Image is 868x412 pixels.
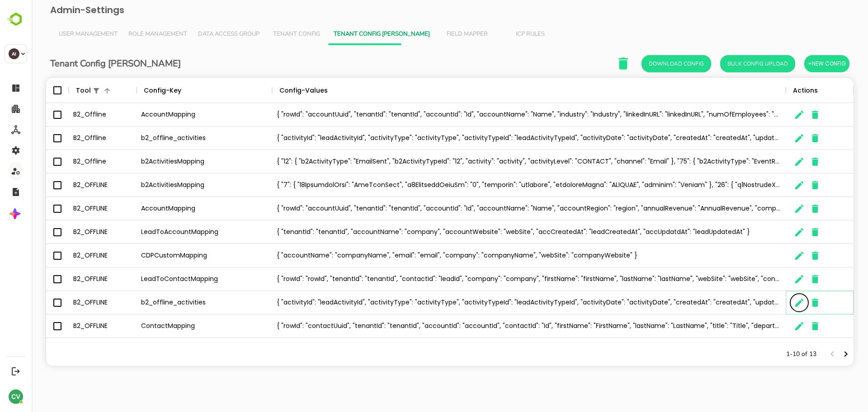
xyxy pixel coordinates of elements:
div: { "rowId": "contactUuid", "tenantId": "tenantId", "accountId": "accountId", "contactId": "Id", "f... [241,314,754,338]
div: { "7": { "l8IpsumdolOrsi": "AmeTconSect", "a8ElitseddOeiuSm": "0", "temporin": "utlabore", "etdol... [241,173,754,197]
span: Field Mapper [409,31,462,38]
div: B2_OFFLINE [37,291,105,314]
p: 1-10 of 13 [755,350,785,359]
button: Bulk Config Upload [689,55,764,72]
img: BambooboxLogoMark.f1c84d78b4c51b1a7b5f700c9845e183.svg [5,11,28,28]
button: Sort [150,85,160,96]
div: Actions [761,78,786,103]
div: B2_OFFLINE [37,314,105,338]
div: { "rowId": "rowId", "tenantId": "tenantId", "contactId": "leadId", "company": "company", "firstNa... [241,267,754,291]
div: Tool [44,78,59,103]
div: B2_Offline [37,126,105,150]
div: CV [9,389,23,404]
button: Logout [9,365,22,377]
button: +New Config [773,55,818,72]
div: The User Data [14,77,822,366]
div: { "activityId": "leadActivityId", "activityType": "activityType", "activityTypeId": "leadActivity... [241,291,754,314]
div: b2_offline_activities [105,291,241,314]
div: AI [9,48,19,59]
div: B2_OFFLINE [37,220,105,244]
div: AccountMapping [105,103,241,126]
button: Next page [807,347,821,361]
div: ContactMapping [105,314,241,338]
div: b2_offline_activities [105,126,241,150]
div: Vertical tabs example [22,23,815,45]
button: Show filters [59,85,70,96]
div: B2_Offline [37,150,105,173]
div: { "rowId": "accountUuid", "tenantId": "tenantId", "accountId": "Id", "accountName": "Name", "acco... [241,197,754,220]
span: Tenant Config [239,31,291,38]
div: LeadToAccountMapping [105,220,241,244]
div: CDPCustomMapping [105,244,241,267]
span: Role Management [97,31,156,38]
div: { "rowId": "accountUuid", "tenantId": "tenantId", "accountId": "Id", "accountName": "Name", "indu... [241,103,754,126]
div: B2_OFFLINE [37,173,105,197]
div: b2ActivitiesMapping [105,150,241,173]
button: Sort [296,85,307,96]
span: Data Access Group [166,31,228,38]
div: LeadToContactMapping [105,267,241,291]
div: AccountMapping [105,197,241,220]
span: User Management [27,31,86,38]
div: { "accountName": "companyName", "email": "email", "company": "companyName", "webSite": "companyWe... [241,244,754,267]
div: B2_Offline [37,103,105,126]
div: 1 active filter [59,78,70,103]
div: Config-Values [248,78,296,103]
div: { "12": { "b2ActivityType": "EmailSent", "b2ActivityTypeId": "12", "activity": "activity", "activ... [241,150,754,173]
span: Tenant Config [PERSON_NAME] [302,31,398,38]
div: B2_OFFLINE [37,197,105,220]
h6: Tenant Config [PERSON_NAME] [19,56,149,71]
span: +New Config [776,58,814,70]
span: ICP Rules [472,31,525,38]
div: { "tenantId": "tenantId", "accountName": "company", "accountWebsite": "webSite", "accCreatedAt": ... [241,220,754,244]
div: { "activityId": "leadActivityId", "activityType": "activityType", "activityTypeId": "leadActivity... [241,126,754,150]
div: b2ActivitiesMapping [105,173,241,197]
div: B2_OFFLINE [37,267,105,291]
button: Download Config [610,55,679,72]
div: B2_OFFLINE [37,244,105,267]
div: Config-Key [112,78,150,103]
button: Sort [70,85,81,96]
